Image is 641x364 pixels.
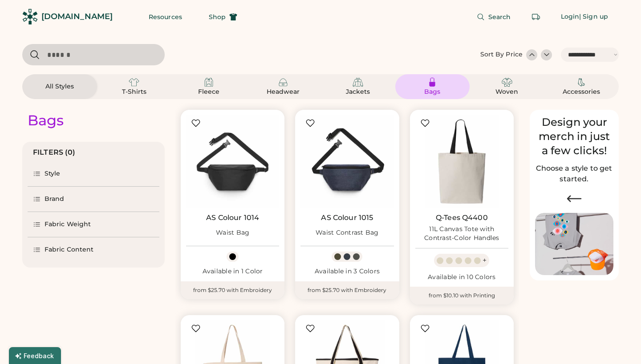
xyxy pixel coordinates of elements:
div: Design your merch in just a few clicks! [535,115,613,158]
iframe: Front Chat [599,324,637,362]
div: Fleece [189,88,229,96]
div: Woven [487,88,527,96]
img: AS Colour 1014 Waist Bag [186,115,279,208]
div: Accessories [561,88,601,96]
div: [DOMAIN_NAME] [41,11,113,22]
h2: Choose a style to get started. [535,163,613,184]
span: Search [488,14,511,20]
img: T-Shirts Icon [129,77,139,88]
div: Login [561,12,580,21]
img: Image of Lisa Congdon Eye Print on T-Shirt and Hat [535,213,613,276]
button: Retrieve an order [527,8,545,26]
div: Headwear [263,88,303,96]
div: 11L Canvas Tote with Contrast-Color Handles [415,225,508,243]
a: Q-Tees Q4400 [436,213,488,222]
div: Waist Bag [216,228,249,237]
img: Fleece Icon [203,77,214,88]
div: Available in 10 Colors [415,273,508,282]
div: T-Shirts [114,88,154,96]
a: AS Colour 1014 [206,213,259,222]
div: | Sign up [579,12,608,21]
div: Available in 1 Color [186,267,279,276]
div: + [483,256,487,265]
img: Q-Tees Q4400 11L Canvas Tote with Contrast-Color Handles [415,115,508,208]
div: Fabric Content [45,245,93,254]
span: Shop [209,14,226,20]
img: Bags Icon [427,77,438,88]
img: Headwear Icon [278,77,288,88]
div: Sort By Price [480,50,523,59]
img: Woven Icon [502,77,512,88]
img: AS Colour 1015 Waist Contrast Bag [300,115,394,208]
div: Style [45,169,61,178]
a: AS Colour 1015 [321,213,373,222]
div: Bags [28,112,64,129]
div: Waist Contrast Bag [316,228,379,237]
div: Available in 3 Colors [300,267,394,276]
div: FILTERS (0) [33,147,76,158]
img: Jackets Icon [353,77,363,88]
div: Fabric Weight [45,220,91,229]
div: All Styles [40,82,80,91]
div: from $10.10 with Printing [410,287,514,304]
button: Shop [198,8,248,26]
button: Resources [138,8,193,26]
div: Bags [412,88,452,96]
div: Jackets [338,88,378,96]
img: Accessories Icon [576,77,587,88]
button: Search [466,8,522,26]
div: from $25.70 with Embroidery [181,281,284,299]
img: Rendered Logo - Screens [22,9,38,24]
div: Brand [45,195,65,204]
div: from $25.70 with Embroidery [295,281,399,299]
